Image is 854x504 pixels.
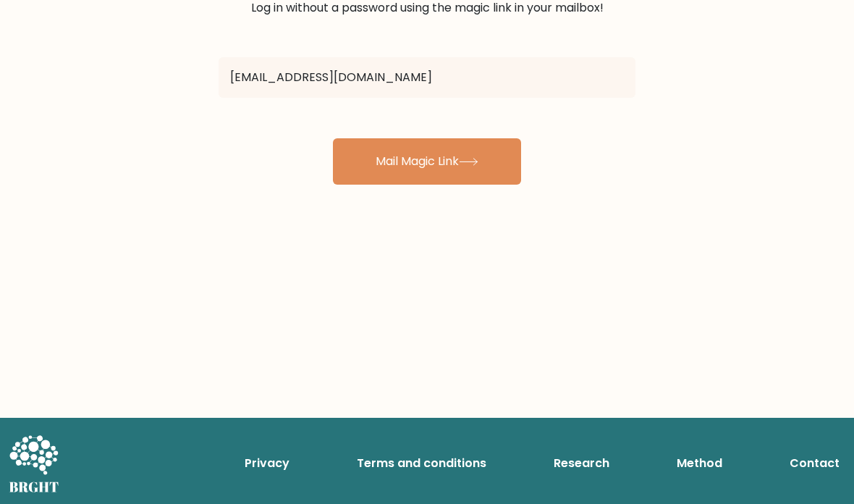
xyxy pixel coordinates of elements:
[333,138,521,185] button: Mail Magic Link
[671,449,728,478] a: Method
[351,449,492,478] a: Terms and conditions
[239,449,295,478] a: Privacy
[219,57,635,98] input: Email
[548,449,615,478] a: Research
[784,449,845,478] a: Contact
